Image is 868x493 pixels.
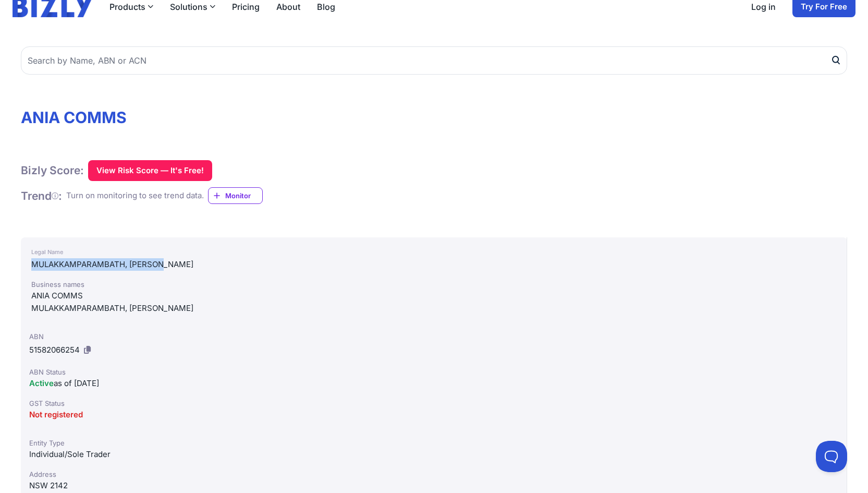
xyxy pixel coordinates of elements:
[29,438,838,448] div: Entity Type
[88,160,212,181] button: View Risk Score — It's Free!
[29,378,54,388] span: Active
[109,1,153,13] button: Products
[31,302,836,315] div: MULAKKAMPARAMBATH, [PERSON_NAME]
[21,189,62,203] h1: Trend :
[29,331,838,342] div: ABN
[31,258,836,271] div: MULAKKAMPARAMBATH, [PERSON_NAME]
[29,398,838,408] div: GST Status
[225,190,262,201] span: Monitor
[208,187,263,204] a: Monitor
[21,108,847,127] h1: ANIA COMMS
[31,246,836,258] div: Legal Name
[816,441,847,472] iframe: Toggle Customer Support
[29,377,838,390] div: as of [DATE]
[276,1,300,13] a: About
[66,190,204,202] div: Turn on monitoring to see trend data.
[29,448,838,461] div: Individual/Sole Trader
[31,290,836,302] div: ANIA COMMS
[21,46,847,75] input: Search by Name, ABN or ACN
[29,469,838,479] div: Address
[29,479,838,492] div: NSW 2142
[232,1,260,13] a: Pricing
[29,410,83,419] span: Not registered
[751,1,776,13] a: Log in
[170,1,215,13] button: Solutions
[21,163,84,177] h1: Bizly Score:
[29,345,80,355] span: 51582066254
[317,1,335,13] a: Blog
[31,279,836,290] div: Business names
[29,367,838,377] div: ABN Status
